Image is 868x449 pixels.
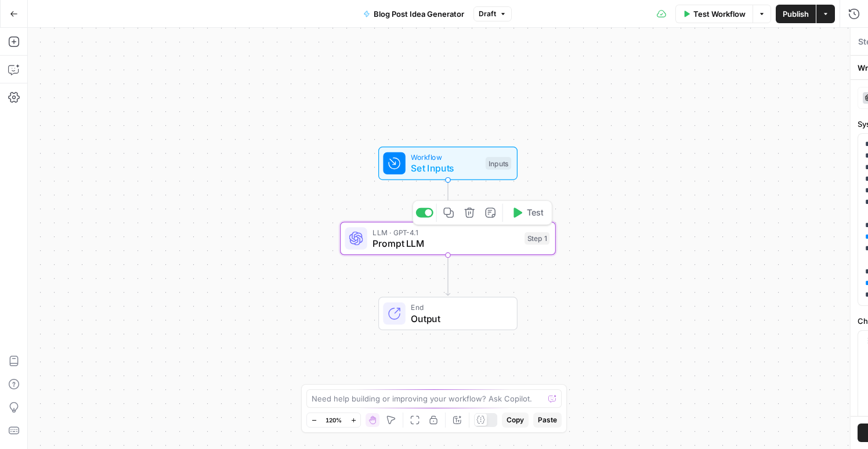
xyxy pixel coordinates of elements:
button: Test Workflow [675,5,753,23]
span: 120% [325,415,342,425]
span: Set Inputs [411,161,480,175]
span: Publish [783,8,809,20]
g: Edge from step_1 to end [446,255,450,295]
button: Test [506,204,549,222]
button: Draft [473,6,512,21]
span: Draft [479,9,496,19]
div: WorkflowSet InputsInputs [340,147,556,180]
button: Blog Post Idea Generator [356,5,471,23]
button: Publish [776,5,816,23]
span: Test Workflow [693,8,746,20]
div: Inputs [486,157,511,170]
div: Step 1 [525,232,549,245]
span: Output [411,312,505,326]
button: Paste [533,413,562,428]
span: LLM · GPT-4.1 [372,227,519,238]
div: LLM · GPT-4.1Prompt LLMStep 1Test [340,222,556,255]
span: Workflow [411,152,480,163]
span: Copy [507,415,524,425]
span: Prompt LLM [372,236,519,250]
button: Copy [502,413,529,428]
span: End [411,302,505,313]
span: Paste [538,415,557,425]
span: Blog Post Idea Generator [374,8,464,20]
span: Test [527,206,544,219]
div: EndOutput [340,297,556,330]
